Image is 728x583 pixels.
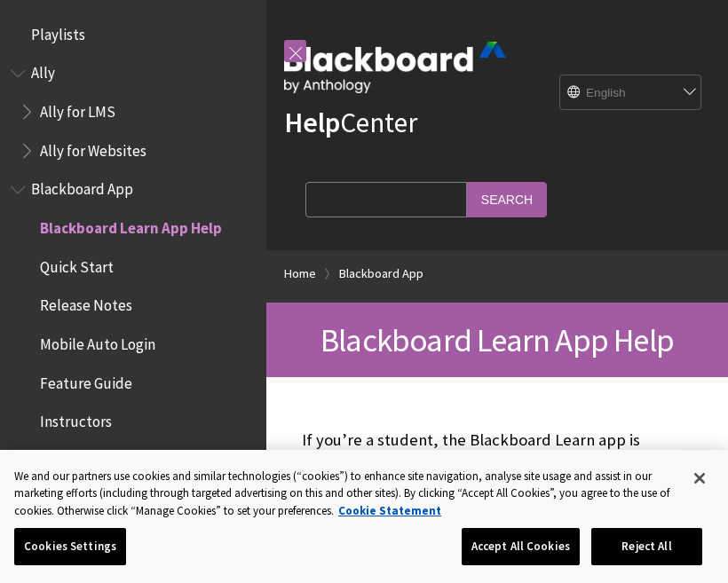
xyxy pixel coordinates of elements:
span: Students [40,445,101,469]
button: Cookies Settings [14,528,126,565]
img: Blackboard by Anthology [284,42,506,93]
span: Ally for Websites [40,136,146,160]
span: Feature Guide [40,368,132,392]
span: Blackboard App [31,175,133,199]
select: Site Language Selector [560,75,702,111]
span: Mobile Auto Login [40,329,155,353]
button: Close [680,459,719,498]
span: Blackboard Learn App Help [40,213,222,237]
span: Release Notes [40,291,132,315]
a: Blackboard App [339,263,423,285]
span: Quick Start [40,252,114,276]
div: We and our partners use cookies and similar technologies (“cookies”) to enhance site navigation, ... [14,468,677,520]
a: More information about your privacy, opens in a new tab [338,503,441,518]
strong: Help [284,105,340,140]
nav: Book outline for Anthology Ally Help [11,59,256,166]
nav: Book outline for Playlists [11,20,256,50]
span: Ally for LMS [40,97,115,121]
span: Instructors [40,407,112,431]
a: HelpCenter [284,105,417,140]
p: If you’re a student, the Blackboard Learn app is designed especially for you to view content and ... [302,429,692,568]
span: Playlists [31,20,85,43]
button: Reject All [591,528,702,565]
a: Home [284,263,316,285]
button: Accept All Cookies [462,528,580,565]
span: Blackboard Learn App Help [320,319,674,360]
span: Ally [31,59,55,83]
input: Search [467,182,547,217]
